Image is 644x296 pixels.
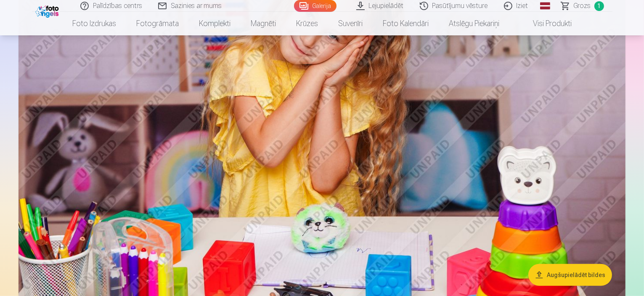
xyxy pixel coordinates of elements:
[528,264,612,286] button: Augšupielādēt bildes
[594,1,604,11] span: 1
[189,12,241,35] a: Komplekti
[35,3,61,18] img: /fa1
[509,12,582,35] a: Visi produkti
[328,12,373,35] a: Suvenīri
[126,12,189,35] a: Fotogrāmata
[241,12,286,35] a: Magnēti
[574,1,591,11] span: Grozs
[286,12,328,35] a: Krūzes
[439,12,509,35] a: Atslēgu piekariņi
[373,12,439,35] a: Foto kalendāri
[62,12,126,35] a: Foto izdrukas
